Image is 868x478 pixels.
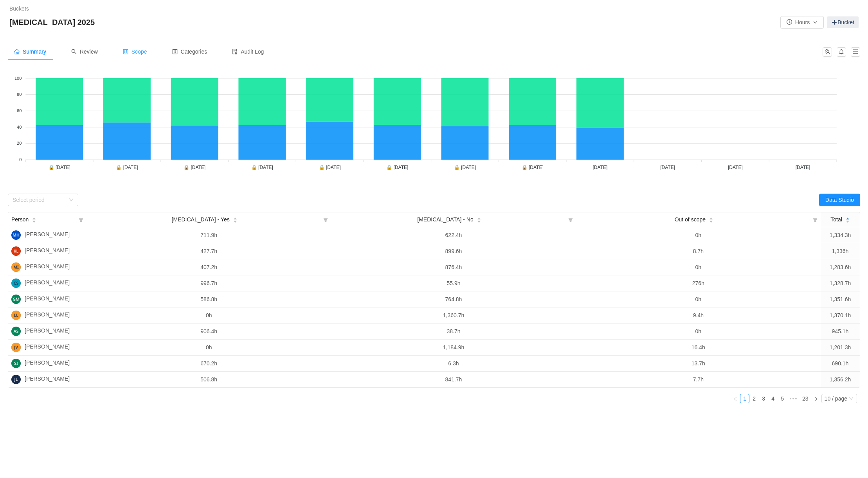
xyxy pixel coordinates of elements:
[233,216,238,222] div: Sort
[251,164,273,170] tspan: 🔒 [DATE]
[14,49,46,55] span: Summary
[25,230,70,240] span: [PERSON_NAME]
[86,340,331,356] td: 0h
[821,356,860,372] td: 690.1h
[821,323,860,340] td: 945.1h
[76,212,86,227] i: icon: filter
[11,279,21,288] img: CS
[851,47,860,57] button: icon: menu
[25,359,70,368] span: [PERSON_NAME]
[11,262,21,272] img: MI
[233,217,237,219] i: icon: caret-up
[709,217,713,219] i: icon: caret-up
[759,394,768,403] li: 3
[86,275,331,291] td: 996.7h
[86,372,331,387] td: 506.8h
[320,212,331,227] i: icon: filter
[769,394,777,403] a: 4
[780,16,824,29] button: icon: clock-circleHoursicon: down
[11,246,21,256] img: KL
[576,259,821,275] td: 0h
[821,227,860,243] td: 1,334.3h
[11,216,29,224] span: Person
[845,216,850,222] div: Sort
[849,396,854,402] i: icon: down
[814,397,818,401] i: icon: right
[86,259,331,275] td: 407.2h
[331,243,576,259] td: 899.6h
[69,198,74,203] i: icon: down
[821,259,860,275] td: 1,283.6h
[233,219,237,222] i: icon: caret-down
[740,394,749,403] a: 1
[17,108,22,113] tspan: 60
[9,5,29,12] a: Buckets
[19,157,22,162] tspan: 0
[731,394,740,403] li: Previous Page
[25,295,70,304] span: [PERSON_NAME]
[821,243,860,259] td: 1,336h
[11,327,21,336] img: AS
[331,307,576,323] td: 1,360.7h
[576,372,821,387] td: 7.7h
[787,394,800,403] li: Next 5 Pages
[845,217,850,219] i: icon: caret-up
[232,49,264,55] span: Audit Log
[709,216,713,222] div: Sort
[86,323,331,340] td: 906.4h
[576,227,821,243] td: 0h
[778,394,787,403] li: 5
[172,49,207,55] span: Categories
[331,340,576,356] td: 1,184.9h
[845,219,850,222] i: icon: caret-down
[787,394,800,403] span: •••
[14,49,20,54] i: icon: home
[660,165,675,170] tspan: [DATE]
[17,141,22,146] tspan: 20
[331,323,576,340] td: 38.7h
[796,165,810,170] tspan: [DATE]
[11,295,21,304] img: GM
[477,219,481,222] i: icon: caret-down
[331,227,576,243] td: 622.4h
[576,323,821,340] td: 0h
[25,262,70,272] span: [PERSON_NAME]
[331,356,576,372] td: 6.3h
[825,394,847,403] div: 10 / page
[13,196,65,204] div: Select period
[709,219,713,222] i: icon: caret-down
[11,375,21,384] img: JL
[86,291,331,307] td: 586.8h
[32,216,36,222] div: Sort
[821,340,860,356] td: 1,201.3h
[759,394,768,403] a: 3
[116,164,138,170] tspan: 🔒 [DATE]
[86,243,331,259] td: 427.7h
[593,165,608,170] tspan: [DATE]
[576,356,821,372] td: 13.7h
[768,394,778,403] li: 4
[331,372,576,387] td: 841.7h
[477,217,481,219] i: icon: caret-up
[172,216,230,224] span: [MEDICAL_DATA] - Yes
[386,164,408,170] tspan: 🔒 [DATE]
[123,49,128,54] i: icon: control
[417,216,473,224] span: [MEDICAL_DATA] - No
[728,165,743,170] tspan: [DATE]
[25,311,70,320] span: [PERSON_NAME]
[25,327,70,336] span: [PERSON_NAME]
[232,49,238,54] i: icon: audit
[331,259,576,275] td: 876.4h
[811,394,821,403] li: Next Page
[86,227,331,243] td: 711.9h
[837,47,846,57] button: icon: bell
[810,212,821,227] i: icon: filter
[32,219,36,222] i: icon: caret-down
[14,76,22,81] tspan: 100
[733,397,738,401] i: icon: left
[823,47,832,57] button: icon: team
[9,16,99,29] span: [MEDICAL_DATA] 2025
[17,92,22,97] tspan: 80
[477,216,481,222] div: Sort
[827,16,859,28] a: Bucket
